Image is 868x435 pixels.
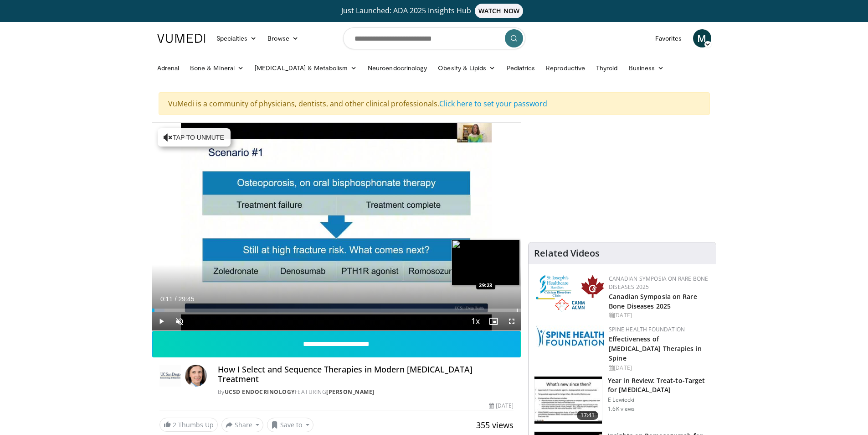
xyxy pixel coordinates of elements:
[159,418,218,432] a: 2 Thumbs Up
[343,27,525,49] input: Search topics, interventions
[577,411,599,420] span: 17:41
[157,34,205,43] img: VuMedi Logo
[170,312,189,330] button: Unmute
[262,29,304,47] a: Browse
[484,312,503,330] button: Enable picture-in-picture mode
[152,309,521,312] div: Progress Bar
[218,365,514,384] h4: How I Select and Sequence Therapies in Modern [MEDICAL_DATA] Treatment
[452,240,520,285] img: image.jpeg
[650,29,688,47] a: Favorites
[152,123,521,331] video-js: Video Player
[160,295,173,303] span: 0:11
[503,312,521,330] button: Fullscreen
[159,365,181,387] img: UCSD Endocrinology
[534,377,602,424] img: e493b3b9-cbb1-4b09-808d-05e571154bba.150x105_q85_crop-smart_upscale.jpg
[159,92,710,115] div: VuMedi is a community of physicians, dentists, and other clinical professionals.
[432,59,501,77] a: Obesity & Lipids
[152,59,185,77] a: Adrenal
[489,402,514,410] div: [DATE]
[475,4,523,18] span: WATCH NOW
[534,248,600,259] h4: Related Videos
[152,312,170,330] button: Play
[609,311,709,320] div: [DATE]
[221,418,264,432] button: Share
[439,99,547,109] a: Click here to set your password
[267,418,313,432] button: Save to
[540,59,591,77] a: Reproductive
[185,59,249,77] a: Bone & Mineral
[608,396,710,404] p: E Lewiecki
[609,364,709,372] div: [DATE]
[608,405,635,413] p: 1.6K views
[609,325,685,333] a: Spine Health Foundation
[693,29,711,47] a: M
[466,312,484,330] button: Playback Rate
[185,365,207,387] img: Avatar
[175,295,177,303] span: /
[178,295,194,303] span: 29:45
[158,128,231,147] button: Tap to unmute
[225,388,295,396] a: UCSD Endocrinology
[609,275,708,291] a: Canadian Symposia on Rare Bone Diseases 2025
[501,59,541,77] a: Pediatrics
[218,388,514,396] div: By FEATURING
[476,419,514,430] span: 355 views
[211,29,262,47] a: Specialties
[326,388,375,396] a: [PERSON_NAME]
[249,59,362,77] a: [MEDICAL_DATA] & Metabolism
[536,325,604,347] img: 57d53db2-a1b3-4664-83ec-6a5e32e5a601.png.150x105_q85_autocrop_double_scale_upscale_version-0.2.jpg
[591,59,623,77] a: Thyroid
[536,275,604,312] img: 59b7dea3-8883-45d6-a110-d30c6cb0f321.png.150x105_q85_autocrop_double_scale_upscale_version-0.2.png
[534,376,710,425] a: 17:41 Year in Review: Treat-to-Target for [MEDICAL_DATA] E Lewiecki 1.6K views
[173,420,176,429] span: 2
[554,122,691,236] iframe: Advertisement
[608,376,710,394] h3: Year in Review: Treat-to-Target for [MEDICAL_DATA]
[362,59,432,77] a: Neuroendocrinology
[623,59,670,77] a: Business
[159,4,710,18] a: Just Launched: ADA 2025 Insights HubWATCH NOW
[609,335,702,362] a: Effectiveness of [MEDICAL_DATA] Therapies in Spine
[609,292,697,310] a: Canadian Symposia on Rare Bone Diseases 2025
